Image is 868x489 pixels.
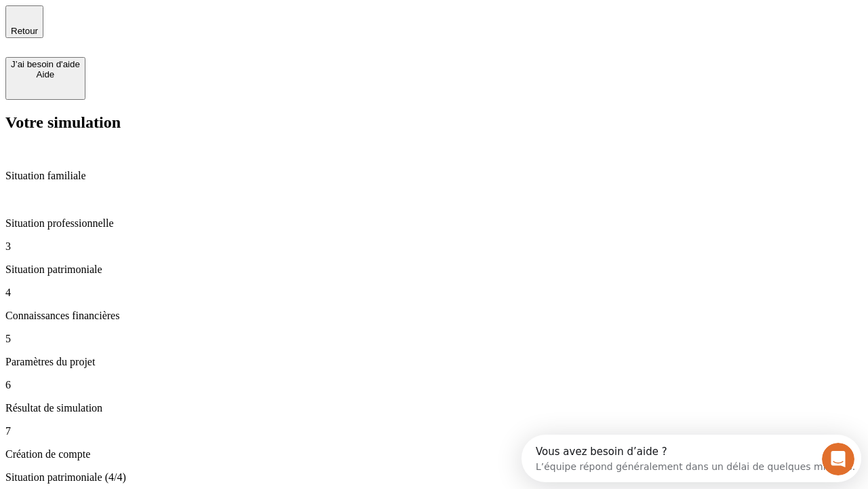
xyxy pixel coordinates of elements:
button: J’ai besoin d'aideAide [5,57,85,100]
p: 5 [5,333,863,345]
iframe: Intercom live chat [822,443,854,475]
p: Paramètres du projet [5,356,863,368]
p: 3 [5,240,863,253]
p: Connaissances financières [5,310,863,322]
p: 7 [5,425,863,437]
div: J’ai besoin d'aide [11,59,80,69]
p: Création de compte [5,448,863,460]
p: 6 [5,379,863,391]
p: Situation patrimoniale (4/4) [5,471,863,484]
div: Ouvrir le Messenger Intercom [5,5,374,43]
iframe: Intercom live chat discovery launcher [521,435,861,482]
div: Vous avez besoin d’aide ? [14,12,334,22]
div: L’équipe répond généralement dans un délai de quelques minutes. [14,22,334,37]
div: Aide [11,69,80,79]
p: Résultat de simulation [5,402,863,414]
span: Retour [11,26,38,36]
p: 4 [5,287,863,299]
button: Retour [5,5,43,38]
p: Situation professionnelle [5,217,863,230]
p: Situation familiale [5,170,863,182]
p: Situation patrimoniale [5,264,863,276]
h2: Votre simulation [5,113,863,132]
